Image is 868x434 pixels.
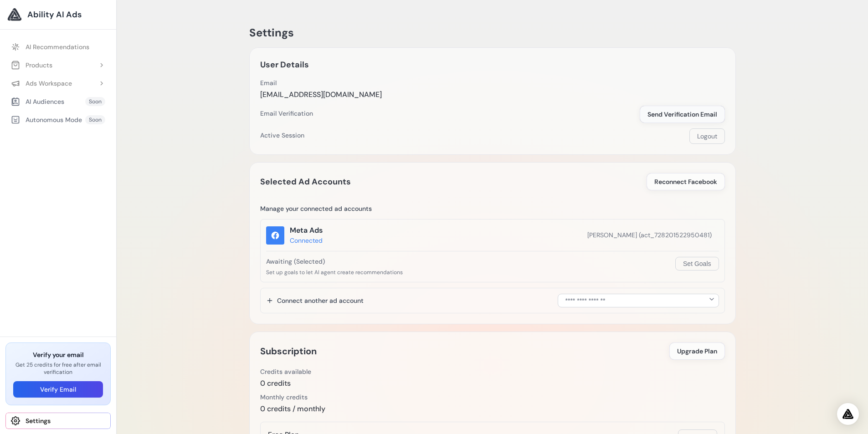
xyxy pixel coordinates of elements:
button: Products [5,57,111,73]
h2: User Details [260,58,309,71]
div: Ads Workspace [11,79,72,88]
span: Reconnect Facebook [654,177,717,186]
button: Verify Email [13,381,103,398]
button: Send Verification Email [640,106,725,123]
a: AI Recommendations [5,39,111,55]
button: Upgrade Plan [669,342,725,360]
div: 0 credits / monthly [260,403,325,414]
div: Active Session [260,131,304,140]
div: 0 credits [260,378,311,389]
a: Ability AI Ads [7,7,109,22]
span: Send Verification Email [647,110,717,119]
div: Open Intercom Messenger [837,403,859,425]
div: Autonomous Mode [11,115,82,124]
button: Reconnect Facebook [647,173,725,190]
a: Settings [5,413,111,429]
span: Soon [85,97,105,106]
h1: Settings [249,26,736,40]
h3: Verify your email [13,350,103,359]
button: Logout [689,128,725,144]
span: Ability AI Ads [27,8,82,21]
button: Ads Workspace [5,75,111,92]
div: AI Audiences [11,97,64,106]
p: Get 25 credits for free after email verification [13,361,103,376]
div: Credits available [260,367,311,376]
h2: Subscription [260,344,317,358]
span: Soon [85,115,105,124]
div: Email [260,78,382,87]
div: Email Verification [260,109,313,118]
span: Upgrade Plan [677,347,717,356]
h2: Selected Ad Accounts [260,175,351,188]
div: Products [11,61,52,70]
div: Monthly credits [260,393,325,402]
div: [EMAIL_ADDRESS][DOMAIN_NAME] [260,89,382,100]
